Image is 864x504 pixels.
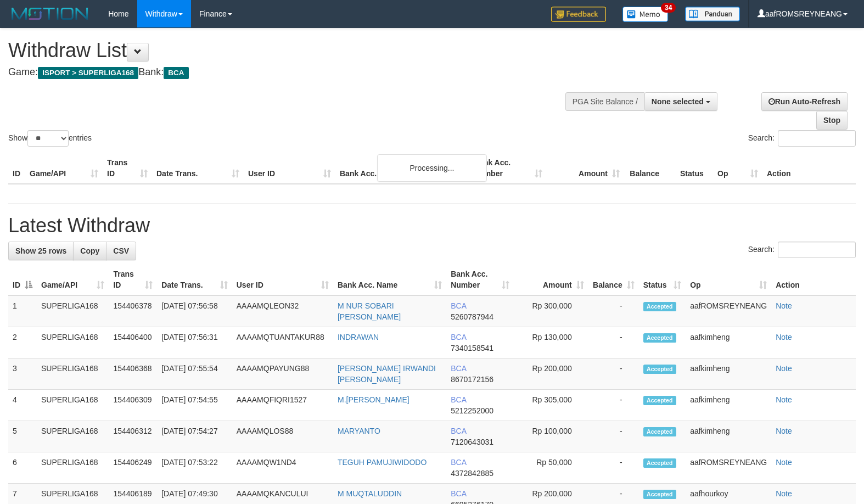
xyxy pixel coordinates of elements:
a: CSV [106,242,136,260]
td: AAAAMQLEON32 [232,295,333,327]
td: 154406312 [109,421,157,452]
label: Search: [748,242,856,258]
th: Trans ID: activate to sort column ascending [109,264,157,295]
td: AAAAMQFIQRI1527 [232,390,333,421]
th: Game/API [25,153,103,184]
select: Showentries [27,130,69,147]
th: Date Trans. [152,153,244,184]
a: [PERSON_NAME] IRWANDI [PERSON_NAME] [338,364,436,384]
td: aafkimheng [686,390,771,421]
td: - [588,421,639,452]
span: BCA [451,333,466,341]
span: Accepted [643,396,676,405]
span: Accepted [643,333,676,343]
img: Feedback.jpg [551,7,606,22]
img: panduan.png [685,7,740,21]
span: Accepted [643,490,676,499]
th: Trans ID [103,153,152,184]
a: Note [776,458,792,467]
td: AAAAMQTUANTAKUR88 [232,327,333,359]
td: aafkimheng [686,327,771,359]
span: BCA [451,427,466,435]
h1: Latest Withdraw [8,215,856,237]
th: Balance [624,153,676,184]
input: Search: [778,130,856,147]
h4: Game: Bank: [8,67,565,78]
th: Balance: activate to sort column ascending [588,264,639,295]
a: Copy [73,242,106,260]
a: M NUR SOBARI [PERSON_NAME] [338,301,401,321]
span: Copy [80,247,99,255]
a: Note [776,301,792,310]
th: User ID: activate to sort column ascending [232,264,333,295]
th: Status: activate to sort column ascending [639,264,686,295]
div: PGA Site Balance / [565,92,644,111]
td: AAAAMQW1ND4 [232,452,333,484]
td: Rp 300,000 [514,295,588,327]
td: aafROMSREYNEANG [686,295,771,327]
td: - [588,452,639,484]
span: Show 25 rows [15,247,66,255]
img: MOTION_logo.png [8,5,92,22]
th: Action [771,264,856,295]
td: - [588,359,639,390]
span: Copy 5260787944 to clipboard [451,312,493,321]
a: Note [776,364,792,373]
span: BCA [451,364,466,373]
span: ISPORT > SUPERLIGA168 [38,67,138,79]
span: Copy 7340158541 to clipboard [451,344,493,352]
span: BCA [164,67,188,79]
th: Date Trans.: activate to sort column ascending [157,264,232,295]
th: Game/API: activate to sort column ascending [37,264,109,295]
img: Button%20Memo.svg [622,7,669,22]
span: Copy 4372842885 to clipboard [451,469,493,478]
span: Copy 5212252000 to clipboard [451,406,493,415]
a: Run Auto-Refresh [761,92,848,111]
td: aafROMSREYNEANG [686,452,771,484]
span: BCA [451,395,466,404]
th: Op [713,153,762,184]
td: Rp 50,000 [514,452,588,484]
th: Op: activate to sort column ascending [686,264,771,295]
td: SUPERLIGA168 [37,452,109,484]
input: Search: [778,242,856,258]
td: - [588,295,639,327]
a: Note [776,333,792,341]
td: 3 [8,359,37,390]
span: Copy 7120643031 to clipboard [451,438,493,446]
th: Bank Acc. Name [335,153,469,184]
td: - [588,390,639,421]
a: INDRAWAN [338,333,379,341]
h1: Withdraw List [8,40,565,61]
td: 1 [8,295,37,327]
td: 6 [8,452,37,484]
td: Rp 200,000 [514,359,588,390]
button: None selected [644,92,717,111]
span: CSV [113,247,129,255]
a: TEGUH PAMUJIWIDODO [338,458,427,467]
td: SUPERLIGA168 [37,359,109,390]
td: [DATE] 07:54:55 [157,390,232,421]
td: [DATE] 07:53:22 [157,452,232,484]
td: AAAAMQLOS88 [232,421,333,452]
th: User ID [244,153,335,184]
th: ID [8,153,25,184]
td: aafkimheng [686,421,771,452]
td: SUPERLIGA168 [37,390,109,421]
a: Note [776,395,792,404]
span: BCA [451,301,466,310]
a: Note [776,489,792,498]
td: SUPERLIGA168 [37,295,109,327]
a: MARYANTO [338,427,380,435]
span: None selected [652,97,704,106]
td: 154406368 [109,359,157,390]
span: Copy 8670172156 to clipboard [451,375,493,384]
td: 154406378 [109,295,157,327]
td: 154406309 [109,390,157,421]
div: Processing... [377,154,487,182]
th: Bank Acc. Number [469,153,547,184]
a: M.[PERSON_NAME] [338,395,409,404]
td: AAAAMQPAYUNG88 [232,359,333,390]
td: [DATE] 07:56:58 [157,295,232,327]
span: Accepted [643,458,676,468]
